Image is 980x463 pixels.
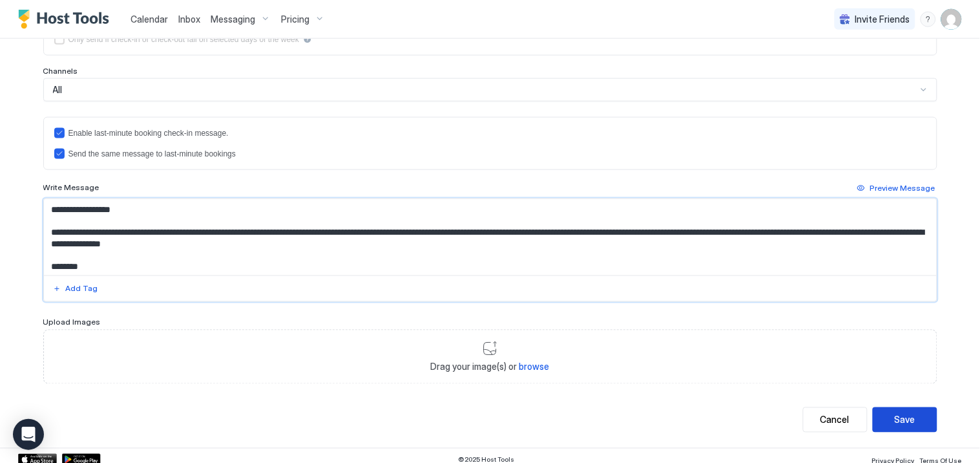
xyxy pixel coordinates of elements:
[66,283,98,295] div: Add Tag
[895,413,915,427] div: Save
[43,182,99,192] span: Write Message
[13,419,44,450] div: Open Intercom Messenger
[178,14,200,25] span: Inbox
[54,34,926,45] div: isLimited
[178,12,200,26] a: Inbox
[43,66,78,76] span: Channels
[211,14,255,25] span: Messaging
[281,14,309,25] span: Pricing
[431,361,550,373] span: Drag your image(s) or
[519,361,550,372] span: browse
[855,180,937,196] button: Preview Message
[130,14,168,25] span: Calendar
[68,35,300,44] div: Only send if check-in or check-out fall on selected days of the week
[941,9,962,30] div: User profile
[803,407,868,433] button: Cancel
[820,413,850,427] div: Cancel
[44,199,937,275] textarea: Input Field
[870,182,935,194] div: Preview Message
[53,84,63,96] span: All
[873,407,937,433] button: Save
[921,12,936,27] div: menu
[130,12,168,26] a: Calendar
[51,281,100,297] button: Add Tag
[43,318,101,327] span: Upload Images
[855,14,910,25] span: Invite Friends
[54,128,926,138] div: lastMinuteMessageEnabled
[68,129,229,138] div: Enable last-minute booking check-in message.
[18,10,115,29] a: Host Tools Logo
[54,149,926,159] div: lastMinuteMessageIsTheSame
[68,149,236,158] div: Send the same message to last-minute bookings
